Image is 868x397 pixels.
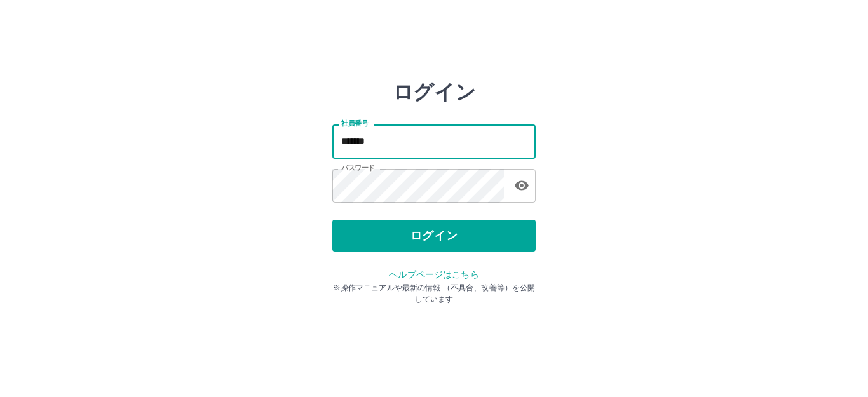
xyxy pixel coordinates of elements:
h2: ログイン [393,80,476,104]
label: パスワード [341,163,375,173]
button: ログイン [332,220,536,252]
a: ヘルプページはこちら [389,269,478,279]
p: ※操作マニュアルや最新の情報 （不具合、改善等）を公開しています [332,282,536,305]
label: 社員番号 [341,119,368,128]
